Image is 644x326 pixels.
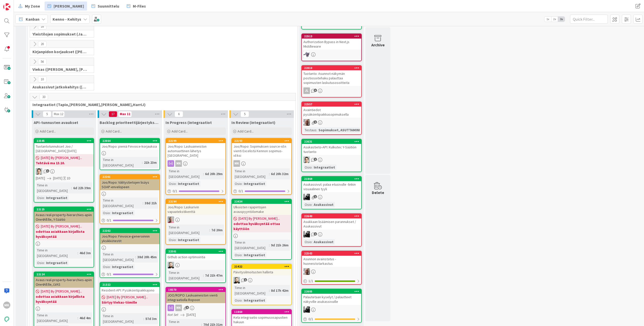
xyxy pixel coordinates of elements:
[243,298,266,303] div: Integraatiot
[166,199,226,245] a: 22194Joo/Ropo: Laskurivin vapaatekstikenttäHJTime in [GEOGRAPHIC_DATA]:7d 20mOsio:Integraatiot
[102,229,159,233] div: 22202
[302,51,361,58] div: LM
[302,218,361,230] div: Asukkaan lisäämisen parannukset / Asukassivut
[233,277,240,283] img: SH
[203,171,204,177] span: :
[175,111,183,117] span: 6
[45,2,87,11] a: [PERSON_NAME]
[135,254,136,260] span: :
[303,156,310,163] img: TT
[144,316,158,321] div: 57d 3m
[238,216,280,221] span: [DATE] By [PERSON_NAME]...
[166,188,225,194] div: 0/1
[133,3,146,9] span: M-Files
[136,254,158,260] div: 38d 20h 45m
[78,315,92,321] div: 46d 4m
[302,70,361,86] div: Tuotanto: Asunnot-näkymän postiosoitehaku palauttaa sopimusten laskutusosoitteita
[89,2,122,11] a: Suunnittelu
[237,129,254,134] span: Add Card...
[44,195,45,201] span: :
[316,127,317,133] span: :
[32,102,289,107] span: Integraatiot (Tapio,Santeri,Marko,HarriJ)
[36,294,92,304] b: odottaa asiakkaan kirjallista hyväksyntää
[312,239,335,245] div: Asukassivut
[301,251,362,285] a: 22543Asunnon avainstatus - huoneistotarkastusVH1/1
[26,16,39,22] span: Kanban
[71,185,72,191] span: :
[210,227,224,233] div: 7d 20m
[41,224,82,229] span: [DATE] By [PERSON_NAME]...
[67,176,70,181] div: 1D
[302,156,361,163] div: TT
[302,144,361,155] div: Asukastieto-API: Kulkutec Y-Säätiön tuotanto
[110,264,111,270] span: :
[303,268,310,275] img: VH
[168,270,203,281] div: Time in [GEOGRAPHIC_DATA]
[166,139,225,159] div: 22199Joo/Ropo: Laskuaineiston automaattinen lähetys [GEOGRAPHIC_DATA]
[168,139,225,143] div: 22199
[302,119,361,126] div: VH
[304,103,361,106] div: 22557
[100,271,159,277] div: 0/1
[233,221,290,231] b: odottaa hyväksyntää ottaa käyttöön
[242,181,243,186] span: :
[36,176,45,181] span: [DATE]
[100,179,159,190] div: Joo/Ropo: Välitystietojen lisäys SOAP-envelopeen
[240,111,249,117] span: 5
[301,176,362,209] a: 21869Asukassivut: palaa etusivulle -linkin visuaalinen tyyliKMOsio:Asukassivut
[269,288,270,293] span: :
[312,165,312,170] span: :
[302,139,361,144] div: 22631
[143,200,143,206] span: :
[166,305,225,311] div: MK
[100,287,159,294] div: Resident-API: Pysäköintipaikkajono
[301,139,362,172] a: 22631Asukastieto-API: Kulkutec Y-Säätiön tuotantoTTOsio:Integraatiot
[303,202,312,207] div: Osio
[34,272,94,277] div: 22124
[100,228,160,278] a: 22202Joo/Ropo: Finvoice-generoinnin yksikkötestitTime in [GEOGRAPHIC_DATA]:38d 20h 45mOsio:Integr...
[100,282,159,287] div: 21322
[34,207,94,223] div: 22125Avaus real-property-hierarchies-apiin One4All:lle, Y-Säätiö
[100,139,159,150] div: 22664Joo/Ropo: pieniä Finvoice-korjauksia
[107,272,111,277] span: 0 / 1
[302,139,361,155] div: 22631Asukastieto-API: Kulkutec Y-Säätiön tuotanto
[32,49,88,54] span: Kirjanpidon korjaukset (Jussi, JaakkoHä)
[100,233,159,244] div: Joo/Ropo: Finvoice-generoinnin yksikkötestit
[168,181,176,186] div: Osio
[168,237,176,243] div: Osio
[102,198,143,209] div: Time in [GEOGRAPHIC_DATA]
[301,289,362,323] a: 22605Palautetaan kyselyt / palautteet näkyville asukassivuilleKM0/1
[302,34,361,50] div: 22513Authorization Bypass in Next.js Middleware
[302,251,361,256] div: 22543
[302,66,361,86] div: 22010Tuotanto: Asunnot-näkymän postiosoitehaku palauttaa sopimusten laskutusosoitteita
[36,195,44,201] div: Osio
[570,15,608,24] input: Quick Filter...
[53,176,62,181] span: [DATE]
[54,3,84,9] span: [PERSON_NAME]
[36,139,94,143] div: 22545
[177,181,200,186] div: Integraatiot
[100,174,160,224] a: 22201Joo/Ropo: Välitystietojen lisäys SOAP-envelopeenTime in [GEOGRAPHIC_DATA]:38d 21hOsio:Integr...
[269,242,270,248] span: :
[102,300,158,305] b: Siirtyy Viekas-tiimille
[302,251,361,267] div: 22543Asunnon avainstatus - huoneistotarkastus
[304,35,361,38] div: 22513
[36,260,44,266] div: Osio
[232,188,291,194] div: 0/1
[38,59,47,65] span: 56
[44,260,45,266] span: :
[231,264,292,305] a: 21422Päivitysilmoitusten hallintaSHTime in [GEOGRAPHIC_DATA]:8d 17h 42mOsio:Integraatiot
[41,289,82,294] span: [DATE] By [PERSON_NAME]...
[231,199,292,260] a: 22434Ulkoisten rajapintojen avauspyyntölomake[DATE] By [PERSON_NAME]...odottaa hyväksyntää ottaa ...
[238,188,243,194] span: 0 / 1
[308,278,313,284] span: 1 / 1
[172,129,188,134] span: Add Card...
[166,120,212,125] span: In Progress (integraatiot
[302,289,361,294] div: 22605
[102,139,159,143] div: 22664
[303,194,310,200] img: KM
[234,200,291,203] div: 22434
[234,139,291,143] div: 22193
[242,298,243,303] span: :
[34,207,94,212] div: 22125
